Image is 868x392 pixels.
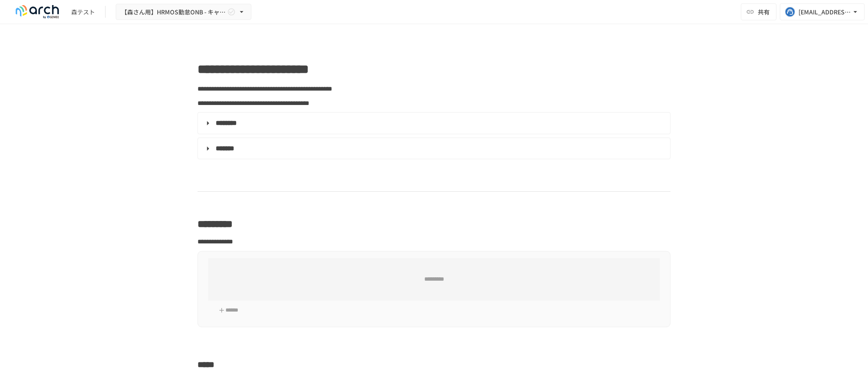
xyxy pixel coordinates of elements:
button: 共有 [741,3,776,20]
button: 【森さん用】HRMOS勤怠ONB - キャッチアップ [116,4,251,20]
span: 共有 [758,7,770,17]
button: [EMAIL_ADDRESS][DOMAIN_NAME] [780,3,865,20]
img: logo-default@2x-9cf2c760.svg [10,5,64,19]
div: [EMAIL_ADDRESS][DOMAIN_NAME] [798,7,851,17]
div: 森テスト [71,8,95,17]
span: 【森さん用】HRMOS勤怠ONB - キャッチアップ [121,7,225,17]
